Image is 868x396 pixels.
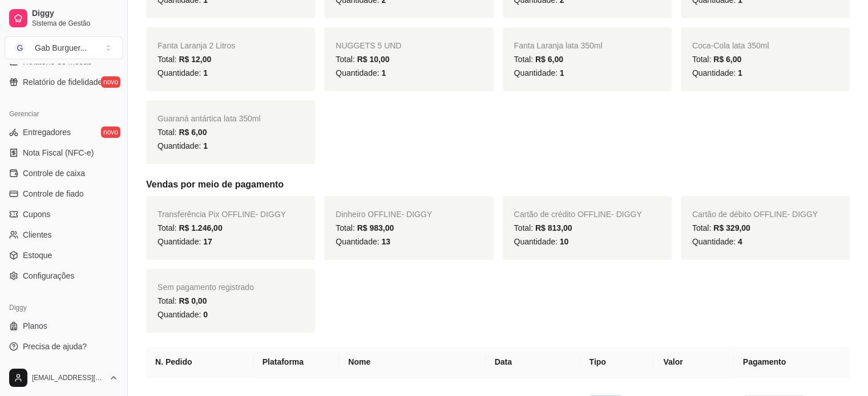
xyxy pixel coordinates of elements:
[179,55,211,64] span: R$ 12,00
[158,141,208,150] span: Quantidade:
[5,105,123,123] div: Gerenciar
[5,185,123,203] a: Controle de fiado
[580,346,654,378] th: Tipo
[32,9,118,19] span: Diggy
[692,237,742,246] span: Quantidade:
[179,128,207,137] span: R$ 6,00
[158,128,207,137] span: Total:
[5,226,123,244] a: Clientes
[336,55,389,64] span: Total:
[560,237,569,246] span: 10
[357,223,394,232] span: R$ 983,00
[5,73,123,91] a: Relatório de fidelidadenovo
[23,147,94,158] span: Nota Fiscal (NFC-e)
[203,310,208,319] span: 0
[23,209,50,220] span: Cupons
[514,68,564,77] span: Quantidade:
[203,237,212,246] span: 17
[5,205,123,223] a: Cupons
[692,210,818,219] span: Cartão de débito OFFLINE - DIGGY
[158,310,208,319] span: Quantidade:
[23,229,52,240] span: Clientes
[336,210,432,219] span: Dinheiro OFFLINE - DIGGY
[514,237,569,246] span: Quantidade:
[339,346,485,378] th: Nome
[336,237,390,246] span: Quantidade:
[336,223,394,232] span: Total:
[203,68,208,77] span: 1
[5,299,123,317] div: Diggy
[738,237,742,246] span: 4
[5,5,123,32] a: DiggySistema de Gestão
[5,267,123,285] a: Configurações
[514,41,603,50] span: Fanta Laranja lata 350ml
[253,346,340,378] th: Plataforma
[158,237,212,246] span: Quantidade:
[158,223,223,232] span: Total:
[5,246,123,264] a: Estoque
[146,178,850,191] h5: Vendas por meio de pagamento
[5,144,123,162] a: Nota Fiscal (NFC-e)
[23,126,71,138] span: Entregadores
[734,346,850,378] th: Pagamento
[486,346,580,378] th: Data
[32,373,104,382] span: [EMAIL_ADDRESS][DOMAIN_NAME]
[535,223,572,232] span: R$ 813,00
[5,364,123,391] button: [EMAIL_ADDRESS][DOMAIN_NAME]
[692,41,769,50] span: Coca-Cola lata 350ml
[381,68,386,77] span: 1
[5,164,123,182] a: Controle de caixa
[23,320,47,332] span: Planos
[158,55,211,64] span: Total:
[158,114,261,123] span: Guaraná antártica lata 350ml
[381,237,390,246] span: 13
[692,223,750,232] span: Total:
[535,55,563,64] span: R$ 6,00
[336,41,401,50] span: NUGGETS 5 UND
[336,68,386,77] span: Quantidade:
[158,41,235,50] span: Fanta Laranja 2 Litros
[35,42,87,54] div: Gab Burguer ...
[560,68,564,77] span: 1
[23,250,52,261] span: Estoque
[23,76,102,88] span: Relatório de fidelidade
[23,270,74,281] span: Configurações
[357,55,390,64] span: R$ 10,00
[23,188,84,199] span: Controle de fiado
[514,223,572,232] span: Total:
[158,283,254,292] span: Sem pagamento registrado
[692,68,742,77] span: Quantidade:
[32,19,118,28] span: Sistema de Gestão
[514,55,563,64] span: Total:
[146,346,253,378] th: N. Pedido
[23,168,85,179] span: Controle de caixa
[158,68,208,77] span: Quantidade:
[5,337,123,356] a: Precisa de ajuda?
[5,123,123,141] a: Entregadoresnovo
[203,141,208,150] span: 1
[158,210,286,219] span: Transferência Pix OFFLINE - DIGGY
[5,36,123,59] button: Select a team
[14,42,26,54] span: G
[5,317,123,335] a: Planos
[692,55,741,64] span: Total:
[179,223,222,232] span: R$ 1.246,00
[713,55,741,64] span: R$ 6,00
[654,346,733,378] th: Valor
[738,68,742,77] span: 1
[23,341,87,352] span: Precisa de ajuda?
[158,296,207,305] span: Total:
[713,223,750,232] span: R$ 329,00
[179,296,207,305] span: R$ 0,00
[514,210,642,219] span: Cartão de crédito OFFLINE - DIGGY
